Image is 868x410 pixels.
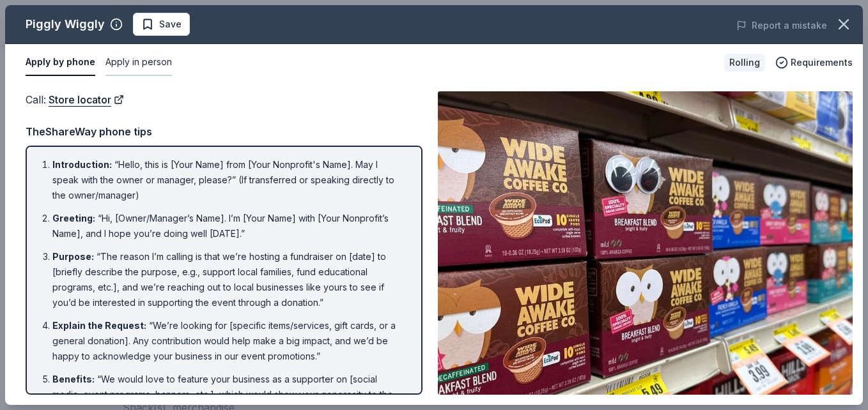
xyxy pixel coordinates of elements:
[52,157,403,203] li: “Hello, this is [Your Name] from [Your Nonprofit's Name]. May I speak with the owner or manager, ...
[791,55,853,70] span: Requirements
[159,17,182,32] span: Save
[26,49,95,76] button: Apply by phone
[438,91,853,395] img: Image for Piggly Wiggly
[52,159,112,170] span: Introduction :
[105,49,172,76] button: Apply in person
[49,91,124,108] a: Store locator
[52,213,95,224] span: Greeting :
[52,320,146,331] span: Explain the Request :
[52,249,403,310] li: “The reason I’m calling is that we’re hosting a fundraiser on [date] to [briefly describe the pur...
[133,13,190,36] button: Save
[52,251,94,262] span: Purpose :
[52,211,403,241] li: “Hi, [Owner/Manager’s Name]. I’m [Your Name] with [Your Nonprofit’s Name], and I hope you’re doin...
[724,54,765,72] div: Rolling
[736,18,827,33] button: Report a mistake
[26,14,105,34] div: Piggly Wiggly
[26,91,422,108] div: Call :
[775,55,853,70] button: Requirements
[26,123,422,140] div: TheShareWay phone tips
[52,374,95,384] span: Benefits :
[52,318,403,364] li: “We’re looking for [specific items/services, gift cards, or a general donation]. Any contribution...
